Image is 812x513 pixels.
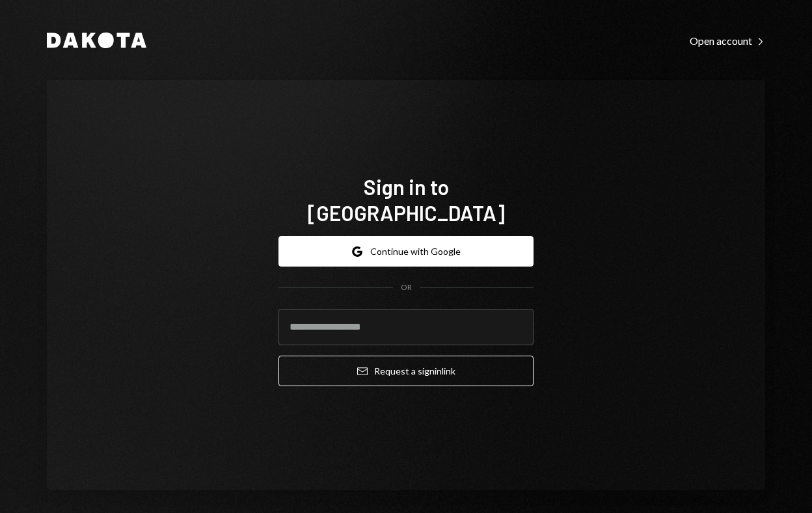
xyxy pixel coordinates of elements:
[690,34,765,47] div: Open account
[690,33,765,47] a: Open account
[401,282,412,293] div: OR
[278,174,534,226] h1: Sign in to [GEOGRAPHIC_DATA]
[278,236,534,267] button: Continue with Google
[278,356,534,386] button: Request a signinlink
